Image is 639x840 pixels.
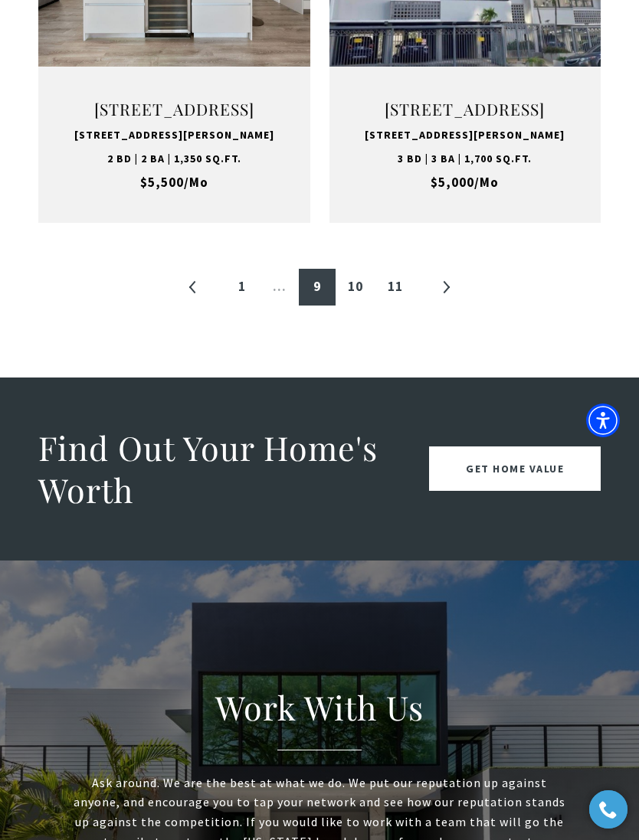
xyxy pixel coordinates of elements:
[429,446,601,491] a: GET HOME VALUE
[586,404,620,437] div: Accessibility Menu
[336,269,375,306] a: 10
[215,686,424,750] h2: Work With Us
[299,269,336,306] a: 9
[375,269,415,306] a: 11
[175,269,211,306] li: Previous page
[175,269,211,306] a: «
[428,269,464,306] a: »
[224,269,261,306] a: 1
[38,427,388,512] h2: Find Out Your Home's Worth
[428,269,464,306] li: Next page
